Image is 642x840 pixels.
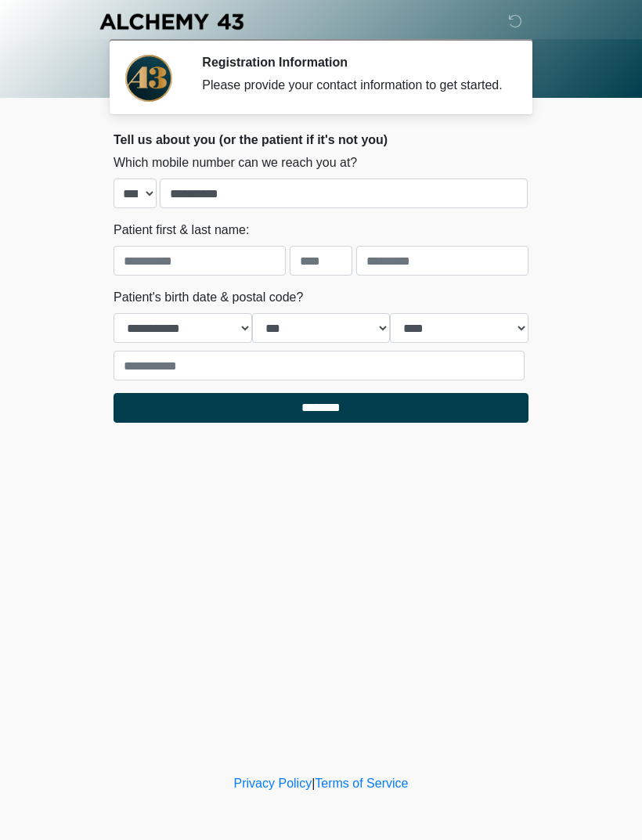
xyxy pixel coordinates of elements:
[114,221,249,240] label: Patient first & last name:
[234,777,312,790] a: Privacy Policy
[114,132,528,147] h2: Tell us about you (or the patient if it's not you)
[98,12,245,31] img: Alchemy 43 Logo
[125,55,172,102] img: Agent Avatar
[312,777,315,790] a: |
[114,288,303,307] label: Patient's birth date & postal code?
[315,777,408,790] a: Terms of Service
[114,153,357,172] label: Which mobile number can we reach you at?
[202,76,505,95] div: Please provide your contact information to get started.
[202,55,505,70] h2: Registration Information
